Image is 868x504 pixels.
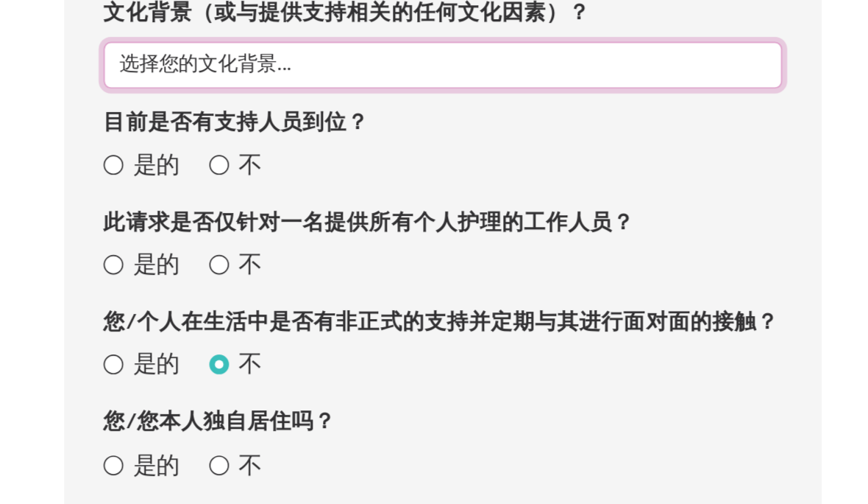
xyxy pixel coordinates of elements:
[393,22,475,34] font: （可稍后完成）
[231,205,522,217] font: 文化背景（或与提供支持相关的任何文化因素）？
[249,295,277,309] font: 是的
[231,330,549,343] font: 此请求是否仅针对一名提供所有个人护理的工作人员？
[231,140,357,153] font: 您/个人的残疾性质？
[249,475,277,489] font: 是的
[312,295,326,309] font: 不
[779,407,856,439] iframe: 来自公司的消息
[312,415,326,429] font: 不
[249,355,277,369] font: 是的
[231,390,635,402] font: 您/个人在生活中是否有非正式的支持并定期与其进行面对面的接触？
[231,75,636,122] font: Careseekers 是 NDIS 注册服务提供商，作为 NDIS 服务的用户，我们需要您提供以下信息。您可以放心，您的个人信息在我们这里是安全的，我们绝不会与第三方共享。您
[313,111,502,122] a: 可以点击此处阅读我们的隐私政策。
[744,410,773,439] iframe: 关闭消息
[231,270,390,283] font: 目前是否有支持人员到位？
[809,445,856,492] iframe: 启动消息传送窗口的按钮
[231,449,370,462] font: 您/您本人独自居住吗？
[312,355,326,369] font: 不
[249,415,277,429] font: 是的
[312,475,326,489] font: 不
